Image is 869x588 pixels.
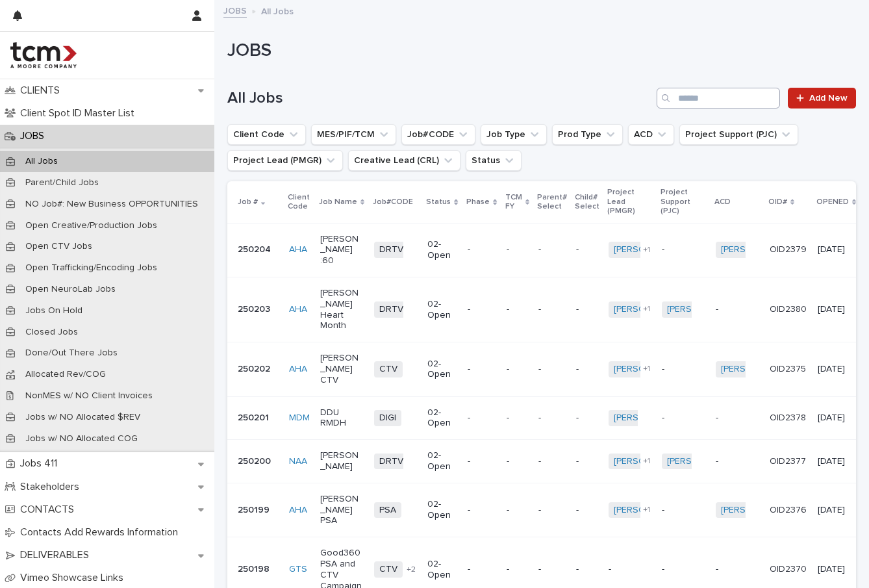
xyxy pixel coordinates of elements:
[575,190,599,214] p: Child# Select
[576,413,598,424] p: -
[818,505,855,516] p: [DATE]
[427,407,457,429] p: 02-Open
[238,195,258,209] p: Job #
[818,564,855,575] p: [DATE]
[667,456,760,467] a: [PERSON_NAME]-TCM
[538,304,566,315] p: -
[507,304,528,315] p: -
[427,499,457,521] p: 02-Open
[227,40,846,62] h1: JOBS
[770,456,807,467] p: OID2377
[427,450,457,472] p: 02-Open
[15,526,188,539] p: Contacts Add Rewards Information
[15,199,208,210] p: NO Job#: New Business OPPORTUNITIES
[374,301,409,318] span: DRTV
[320,450,364,472] p: [PERSON_NAME]
[407,566,416,574] span: + 2
[628,124,674,145] button: ACD
[816,195,849,209] p: OPENED
[320,288,364,331] p: [PERSON_NAME] Heart Month
[576,564,598,575] p: -
[468,505,496,516] p: -
[227,89,651,108] h1: All Jobs
[721,505,814,516] a: [PERSON_NAME]-TCM
[818,244,855,255] p: [DATE]
[15,327,88,338] p: Closed Jobs
[614,413,707,424] a: [PERSON_NAME]-TCM
[15,84,70,97] p: CLIENTS
[607,185,653,218] p: Project Lead (PMGR)
[662,413,705,424] p: -
[714,195,731,209] p: ACD
[289,304,307,315] a: AHA
[614,244,707,255] a: [PERSON_NAME]-TCM
[643,305,650,313] span: + 1
[468,304,496,315] p: -
[289,505,307,516] a: AHA
[427,299,457,321] p: 02-Open
[374,410,401,426] span: DIGI
[15,412,151,423] p: Jobs w/ NO Allocated $REV
[507,244,528,255] p: -
[716,564,759,575] p: -
[538,456,566,467] p: -
[15,305,93,316] p: Jobs On Hold
[320,234,364,266] p: [PERSON_NAME] :60
[507,364,528,375] p: -
[643,506,650,514] span: + 1
[657,88,780,109] input: Search
[507,456,528,467] p: -
[716,413,759,424] p: -
[679,124,798,145] button: Project Support (PJC)
[721,364,814,375] a: [PERSON_NAME]-TCM
[289,364,307,375] a: AHA
[538,564,566,575] p: -
[721,244,814,255] a: [PERSON_NAME]-TCM
[289,244,307,255] a: AHA
[552,124,623,145] button: Prod Type
[374,502,401,518] span: PSA
[576,244,598,255] p: -
[770,304,807,315] p: OID2380
[373,195,413,209] p: Job#CODE
[427,559,457,581] p: 02-Open
[661,185,707,218] p: Project Support (PJC)
[227,124,306,145] button: Client Code
[770,505,807,516] p: OID2376
[374,242,409,258] span: DRTV
[662,505,705,516] p: -
[818,456,855,467] p: [DATE]
[289,564,307,575] a: GTS
[238,456,279,467] p: 250200
[238,244,279,255] p: 250204
[15,572,134,584] p: Vimeo Showcase Links
[614,456,707,467] a: [PERSON_NAME]-TCM
[348,150,460,171] button: Creative Lead (CRL)
[15,390,163,402] p: NonMES w/ NO Client Invoices
[238,505,279,516] p: 250199
[311,124,396,145] button: MES/PIF/TCM
[538,413,566,424] p: -
[15,107,145,120] p: Client Spot ID Master List
[15,348,128,359] p: Done/Out There Jobs
[576,304,598,315] p: -
[374,454,409,470] span: DRTV
[320,407,364,429] p: DDU RMDH
[507,505,528,516] p: -
[320,353,364,385] p: [PERSON_NAME] CTV
[576,505,598,516] p: -
[809,94,848,103] span: Add New
[15,241,103,252] p: Open CTV Jobs
[289,456,307,467] a: NAA
[15,549,99,561] p: DELIVERABLES
[468,456,496,467] p: -
[468,364,496,375] p: -
[537,190,567,214] p: Parent# Select
[238,364,279,375] p: 250202
[227,150,343,171] button: Project Lead (PMGR)
[15,177,109,188] p: Parent/Child Jobs
[427,239,457,261] p: 02-Open
[614,505,707,516] a: [PERSON_NAME]-TCM
[643,365,650,373] span: + 1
